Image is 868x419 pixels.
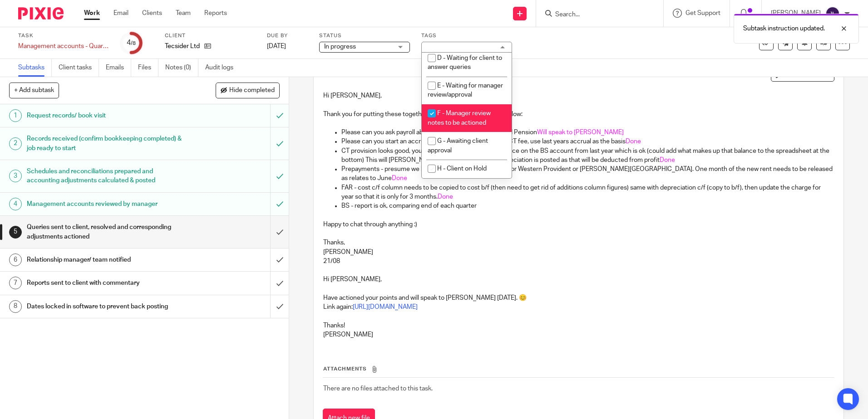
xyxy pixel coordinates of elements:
p: [PERSON_NAME] [323,330,833,339]
button: + Add subtask [9,83,59,98]
p: 21/08 [323,257,833,266]
p: BS - report is ok, comparing end of each quarter [341,201,833,210]
a: Email [113,9,128,18]
p: Subtask instruction updated. [743,24,825,33]
div: 1 [9,109,22,122]
a: Team [176,9,191,18]
p: CT provision looks good, your difference id due to a b/f balance on the BS account from last year... [341,146,833,165]
p: Have actioned your points and will speak to [PERSON_NAME] [DATE]. 😊 [323,293,833,302]
span: G - Awaiting client approval [428,138,488,154]
span: [DATE] [267,43,286,49]
h1: Relationship manager/ team notified [27,253,183,267]
a: Client tasks [59,59,99,77]
h1: Records received (confirm bookkeeping completed) & job ready to start [27,132,183,155]
a: Emails [106,59,131,77]
button: Hide completed [216,83,280,98]
p: Please can you start an accrual for the YE 26 accounts and CT fee, use last years accrual as the ... [341,137,833,146]
span: Done [660,157,675,163]
p: FAR - cost c/f column needs to be copied to cost b/f (then need to get rid of additions column fi... [341,183,833,202]
div: 4 [9,198,22,210]
p: Tecsider Ltd [165,42,200,51]
label: Status [319,32,410,39]
span: E - Waiting for manager review/approval [428,83,503,98]
a: Subtasks [18,59,52,77]
label: Task [18,32,109,39]
span: Done [626,138,641,145]
img: Pixie [18,7,64,19]
span: Done [438,194,453,200]
small: /8 [131,41,136,46]
div: 4 [127,38,136,48]
span: F - Manager review notes to be actioned [428,110,491,126]
p: Thanks, [323,238,833,247]
div: Management accounts - Quarterly [18,42,109,51]
a: [URL][DOMAIN_NAME] [353,304,418,310]
h1: Management accounts reviewed by manager [27,197,183,211]
p: [PERSON_NAME] [323,248,833,257]
p: Thank you for putting these together. Please see my comments below: [323,110,833,119]
label: Client [165,32,256,39]
span: Done [392,175,407,181]
div: 5 [9,226,22,239]
a: Notes (0) [165,59,198,77]
span: D - Waiting for client to answer queries [428,55,502,71]
a: Work [84,9,100,18]
a: Audit logs [205,59,240,77]
h1: Dates locked in software to prevent back posting [27,300,183,313]
span: Will speak to [PERSON_NAME] [537,129,624,136]
span: H - Client on Hold [437,166,487,172]
div: 6 [9,253,22,266]
span: Attachments [323,366,367,371]
p: Happy to chat through anything :) [323,220,833,229]
label: Tags [421,32,512,39]
a: Reports [204,9,227,18]
h1: Request records/ book visit [27,109,183,122]
p: Thanks! [323,321,833,330]
a: Clients [142,9,162,18]
span: There are no files attached to this task. [323,385,433,392]
span: Hide completed [229,87,275,94]
p: Prepayments - presume we haven't received a new invoice for Western Provident or [PERSON_NAME][GE... [341,165,833,183]
img: svg%3E [825,6,840,21]
div: 3 [9,170,22,182]
span: In progress [324,44,356,50]
h1: Schedules and reconciliations prepared and accounting adjustments calculated & posted [27,165,183,188]
label: Due by [267,32,308,39]
p: Please can you ask payroll about the differences in PAYE and Pension [341,128,833,137]
h1: Reports sent to client with commentary [27,276,183,290]
div: 2 [9,137,22,150]
p: Hi [PERSON_NAME], [323,275,833,284]
p: Hi [PERSON_NAME], [323,91,833,100]
p: Link again: [323,302,833,312]
div: 8 [9,300,22,313]
a: Files [138,59,158,77]
div: 7 [9,277,22,289]
h1: Queries sent to client, resolved and corresponding adjustments actioned [27,220,183,244]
